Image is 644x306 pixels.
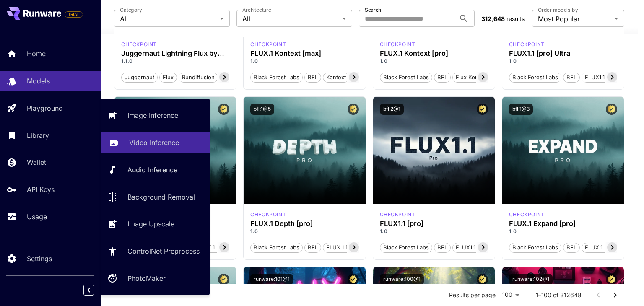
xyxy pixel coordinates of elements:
[509,220,617,228] h3: FLUX.1 Expand [pro]
[27,103,63,113] p: Playground
[127,165,177,175] p: Audio Inference
[509,244,561,252] span: Black Forest Labs
[127,219,174,229] p: Image Upscale
[348,274,359,285] button: Certified Model – Vetted for best performance and includes a commercial license.
[323,244,379,252] span: FLUX.1 Depth [pro]
[536,291,582,299] p: 1–100 of 312648
[606,104,617,115] button: Certified Model – Vetted for best performance and includes a commercial license.
[582,244,641,252] span: FLUX.1 Expand [pro]
[380,211,415,218] div: fluxpro
[250,49,358,57] h3: FLUX.1 Kontext [max]
[365,6,381,13] label: Search
[242,14,339,24] span: All
[121,41,157,48] p: checkpoint
[380,274,424,285] button: runware:100@1
[380,57,488,65] p: 1.0
[509,41,545,48] p: checkpoint
[563,73,579,82] span: BFL
[120,6,142,13] label: Category
[509,104,533,115] button: bfl:1@3
[101,187,210,207] a: Background Removal
[127,110,178,120] p: Image Inference
[380,220,488,228] h3: FLUX1.1 [pro]
[582,73,636,82] span: FLUX1.1 [pro] Ultra
[127,192,195,202] p: Background Removal
[538,6,578,13] label: Order models by
[101,268,210,289] a: PhotoMaker
[160,73,177,82] span: flux
[380,49,488,57] h3: FLUX.1 Kontext [pro]
[129,137,179,148] p: Video Inference
[251,244,302,252] span: Black Forest Labs
[499,289,522,301] div: 100
[27,76,50,86] p: Models
[250,57,358,65] p: 1.0
[101,160,210,180] a: Audio Inference
[65,9,83,19] span: Add your payment card to enable full platform functionality.
[509,274,553,285] button: runware:102@1
[121,41,157,48] div: FLUX.1 D
[506,15,525,22] span: results
[348,104,359,115] button: Certified Model – Vetted for best performance and includes a commercial license.
[509,57,617,65] p: 1.0
[121,49,229,57] div: Juggernaut Lightning Flux by RunDiffusion
[250,274,293,285] button: runware:101@1
[101,132,210,153] a: Video Inference
[305,244,321,252] span: BFL
[305,73,321,82] span: BFL
[27,130,49,140] p: Library
[101,214,210,234] a: Image Upscale
[380,41,415,48] p: checkpoint
[250,220,358,228] h3: FLUX.1 Depth [pro]
[127,273,166,283] p: PhotoMaker
[380,244,432,252] span: Black Forest Labs
[509,228,617,235] p: 1.0
[509,49,617,57] h3: FLUX1.1 [pro] Ultra
[453,73,491,82] span: Flux Kontext
[449,291,496,299] p: Results per page
[27,212,47,222] p: Usage
[250,41,286,48] p: checkpoint
[65,11,83,18] span: TRIAL
[218,274,229,285] button: Certified Model – Vetted for best performance and includes a commercial license.
[509,73,561,82] span: Black Forest Labs
[509,211,545,218] p: checkpoint
[242,6,271,13] label: Architecture
[380,73,432,82] span: Black Forest Labs
[83,285,94,296] button: Collapse sidebar
[251,73,302,82] span: Black Forest Labs
[90,283,101,298] div: Collapse sidebar
[120,14,216,24] span: All
[380,41,415,48] div: FLUX.1 Kontext [pro]
[434,244,450,252] span: BFL
[121,57,229,65] p: 1.1.0
[250,211,286,218] div: fluxpro
[250,228,358,235] p: 1.0
[179,73,218,82] span: rundiffusion
[218,104,229,115] button: Certified Model – Vetted for best performance and includes a commercial license.
[101,105,210,126] a: Image Inference
[27,184,55,194] p: API Keys
[27,49,46,59] p: Home
[127,246,200,256] p: ControlNet Preprocess
[380,211,415,218] p: checkpoint
[607,287,623,303] button: Go to next page
[380,228,488,235] p: 1.0
[101,241,210,262] a: ControlNet Preprocess
[509,41,545,48] div: fluxultra
[27,157,46,167] p: Wallet
[250,41,286,48] div: FLUX.1 Kontext [max]
[27,254,52,264] p: Settings
[477,274,488,285] button: Certified Model – Vetted for best performance and includes a commercial license.
[380,104,404,115] button: bfl:2@1
[538,14,611,24] span: Most Popular
[250,211,286,218] p: checkpoint
[481,15,505,22] span: 312,648
[323,73,349,82] span: Kontext
[434,73,450,82] span: BFL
